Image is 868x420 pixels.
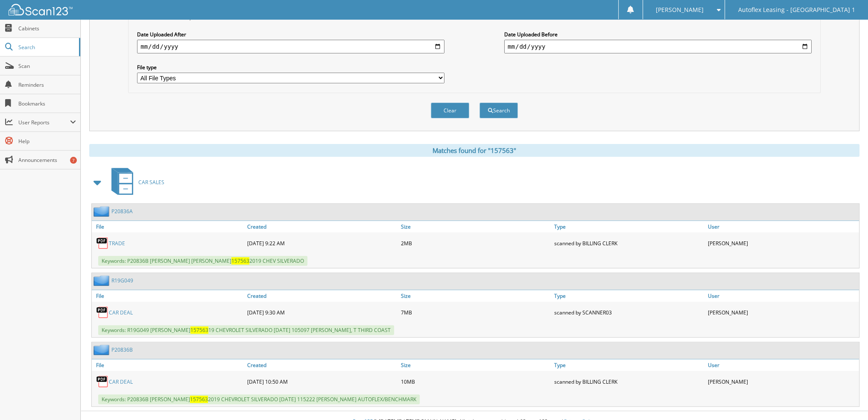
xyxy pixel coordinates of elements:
div: 7MB [399,304,552,321]
a: Created [245,290,398,302]
a: Type [552,221,705,232]
span: 157563 [190,396,208,403]
div: [DATE] 10:50 AM [245,373,398,390]
span: User Reports [18,119,70,126]
img: folder2.png [94,206,111,217]
div: 2MB [399,235,552,252]
span: Bookmarks [18,100,76,107]
a: File [92,290,245,302]
img: scan123-logo-white.svg [9,4,73,15]
a: P20836B [111,346,133,353]
span: Cabinets [18,25,76,32]
a: Created [245,359,398,371]
div: scanned by BILLING CLERK [552,235,705,252]
div: [DATE] 9:30 AM [245,304,398,321]
span: Keywords: R19G049 [PERSON_NAME] 19 CHEVROLET SILVERADO [DATE] 105097 [PERSON_NAME], T THIRD COAST [98,325,394,335]
label: File type [137,64,444,71]
a: Size [399,290,552,302]
input: start [137,40,444,53]
a: Type [552,290,705,302]
img: PDF.png [96,306,109,319]
a: Size [399,359,552,371]
a: P20836A [111,208,133,215]
input: end [504,40,812,53]
div: 10MB [399,373,552,390]
div: scanned by BILLING CLERK [552,373,705,390]
a: User [706,359,859,371]
a: TRADE [109,240,125,247]
div: Matches found for "157563" [89,144,859,157]
span: Autoflex Leasing - [GEOGRAPHIC_DATA] 1 [738,7,855,12]
a: Type [552,359,705,371]
span: 157563 [190,326,208,334]
div: [PERSON_NAME] [706,304,859,321]
a: CAR DEAL [109,378,133,385]
div: [PERSON_NAME] [706,373,859,390]
div: 7 [70,157,77,164]
a: CAR SALES [106,165,164,199]
a: R19G049 [111,277,133,284]
img: folder2.png [94,275,111,286]
label: Date Uploaded Before [504,31,812,38]
button: Clear [431,103,469,118]
a: Size [399,221,552,232]
a: User [706,290,859,302]
img: PDF.png [96,375,109,388]
span: Keywords: P20836B [PERSON_NAME] [PERSON_NAME] 2019 CHEV SILVERADO [98,256,307,266]
span: Keywords: P20836B [PERSON_NAME] 2019 CHEVROLET SILVERADO [DATE] 115222 [PERSON_NAME] AUTOFLEX/BEN... [98,394,420,404]
a: User [706,221,859,232]
img: PDF.png [96,237,109,250]
a: CAR DEAL [109,309,133,316]
div: scanned by SCANNER03 [552,304,705,321]
div: [PERSON_NAME] [706,235,859,252]
a: File [92,221,245,232]
img: folder2.png [94,344,111,355]
span: 157563 [231,257,249,264]
span: Search [18,44,75,51]
label: Date Uploaded After [137,31,444,38]
span: Help [18,138,76,145]
a: Created [245,221,398,232]
a: File [92,359,245,371]
div: [DATE] 9:22 AM [245,235,398,252]
span: [PERSON_NAME] [656,7,704,12]
span: Announcements [18,156,76,164]
span: CAR SALES [138,179,164,186]
span: Scan [18,62,76,70]
span: Reminders [18,81,76,88]
button: Search [479,103,518,118]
